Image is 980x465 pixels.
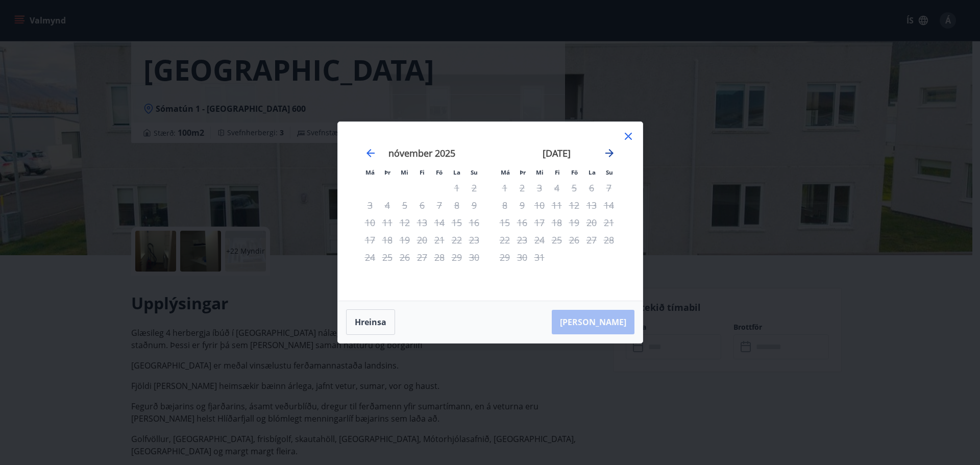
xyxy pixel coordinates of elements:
[583,214,600,231] td: Not available. laugardagur, 20. desember 2025
[379,197,396,214] td: Not available. þriðjudagur, 4. nóvember 2025
[513,179,531,197] td: Not available. þriðjudagur, 2. desember 2025
[361,197,379,214] td: Not available. mánudagur, 3. nóvember 2025
[431,249,448,266] td: Not available. föstudagur, 28. nóvember 2025
[448,231,465,249] td: Not available. laugardagur, 22. nóvember 2025
[555,168,560,176] small: Fi
[413,231,431,249] td: Not available. fimmtudagur, 20. nóvember 2025
[531,197,548,214] td: Not available. miðvikudagur, 10. desember 2025
[384,168,390,176] small: Þr
[548,179,566,197] td: Not available. fimmtudagur, 4. desember 2025
[396,231,413,249] td: Not available. miðvikudagur, 19. nóvember 2025
[361,214,379,231] td: Not available. mánudagur, 10. nóvember 2025
[520,168,526,176] small: Þr
[413,249,431,266] td: Not available. fimmtudagur, 27. nóvember 2025
[566,179,583,197] td: Not available. föstudagur, 5. desember 2025
[465,249,483,266] td: Not available. sunnudagur, 30. nóvember 2025
[448,197,465,214] td: Not available. laugardagur, 8. nóvember 2025
[496,179,513,197] td: Not available. mánudagur, 1. desember 2025
[531,179,548,197] td: Not available. miðvikudagur, 3. desember 2025
[496,249,513,266] td: Not available. mánudagur, 29. desember 2025
[496,214,513,231] td: Not available. mánudagur, 15. desember 2025
[346,309,395,335] button: Hreinsa
[603,147,616,159] div: Move forward to switch to the next month.
[606,168,613,176] small: Su
[365,168,375,176] small: Má
[566,231,583,249] td: Not available. föstudagur, 26. desember 2025
[379,231,396,249] td: Not available. þriðjudagur, 18. nóvember 2025
[583,231,600,249] td: Not available. laugardagur, 27. desember 2025
[436,168,443,176] small: Fö
[465,197,483,214] td: Not available. sunnudagur, 9. nóvember 2025
[431,197,448,214] td: Not available. föstudagur, 7. nóvember 2025
[531,214,548,231] td: Not available. miðvikudagur, 17. desember 2025
[401,168,408,176] small: Mi
[548,197,566,214] td: Not available. fimmtudagur, 11. desember 2025
[453,168,460,176] small: La
[379,249,396,266] td: Not available. þriðjudagur, 25. nóvember 2025
[566,197,583,214] td: Not available. föstudagur, 12. desember 2025
[589,168,596,176] small: La
[513,249,531,266] td: Not available. þriðjudagur, 30. desember 2025
[396,214,413,231] td: Not available. miðvikudagur, 12. nóvember 2025
[496,197,513,214] td: Not available. mánudagur, 8. desember 2025
[420,168,425,176] small: Fi
[543,147,571,159] strong: [DATE]
[513,231,531,249] td: Not available. þriðjudagur, 23. desember 2025
[388,147,455,159] strong: nóvember 2025
[364,147,377,159] div: Move backward to switch to the previous month.
[396,249,413,266] td: Not available. miðvikudagur, 26. nóvember 2025
[496,231,513,249] td: Not available. mánudagur, 22. desember 2025
[431,231,448,249] td: Not available. föstudagur, 21. nóvember 2025
[350,134,630,288] div: Calendar
[583,179,600,197] td: Not available. laugardagur, 6. desember 2025
[465,214,483,231] td: Not available. sunnudagur, 16. nóvember 2025
[431,214,448,231] td: Not available. föstudagur, 14. nóvember 2025
[361,231,379,249] td: Not available. mánudagur, 17. nóvember 2025
[566,214,583,231] td: Not available. föstudagur, 19. desember 2025
[600,214,618,231] td: Not available. sunnudagur, 21. desember 2025
[448,214,465,231] td: Not available. laugardagur, 15. nóvember 2025
[600,197,618,214] td: Not available. sunnudagur, 14. desember 2025
[413,214,431,231] td: Not available. fimmtudagur, 13. nóvember 2025
[536,168,544,176] small: Mi
[583,197,600,214] td: Not available. laugardagur, 13. desember 2025
[600,231,618,249] td: Not available. sunnudagur, 28. desember 2025
[571,168,578,176] small: Fö
[548,214,566,231] td: Not available. fimmtudagur, 18. desember 2025
[465,179,483,197] td: Not available. sunnudagur, 2. nóvember 2025
[548,231,566,249] td: Not available. fimmtudagur, 25. desember 2025
[513,214,531,231] td: Not available. þriðjudagur, 16. desember 2025
[448,179,465,197] td: Not available. laugardagur, 1. nóvember 2025
[501,168,510,176] small: Má
[600,179,618,197] td: Not available. sunnudagur, 7. desember 2025
[361,249,379,266] td: Not available. mánudagur, 24. nóvember 2025
[413,197,431,214] td: Not available. fimmtudagur, 6. nóvember 2025
[531,231,548,249] td: Not available. miðvikudagur, 24. desember 2025
[465,231,483,249] td: Not available. sunnudagur, 23. nóvember 2025
[513,197,531,214] td: Not available. þriðjudagur, 9. desember 2025
[396,197,413,214] td: Not available. miðvikudagur, 5. nóvember 2025
[531,249,548,266] td: Not available. miðvikudagur, 31. desember 2025
[379,214,396,231] td: Not available. þriðjudagur, 11. nóvember 2025
[448,249,465,266] td: Not available. laugardagur, 29. nóvember 2025
[471,168,478,176] small: Su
